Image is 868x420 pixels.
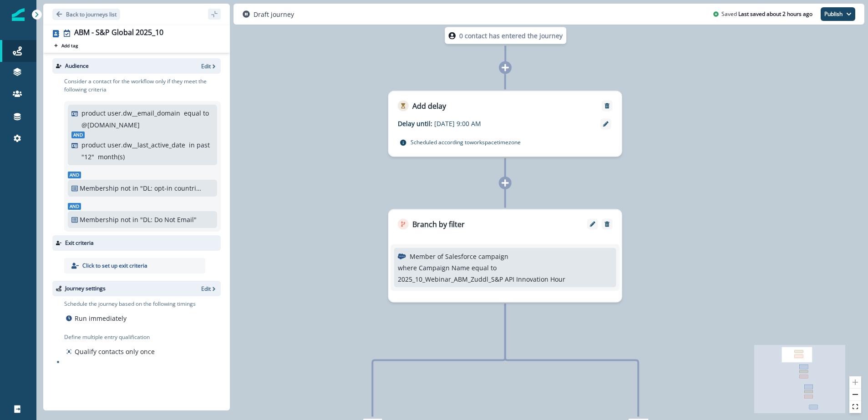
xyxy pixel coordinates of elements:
p: Audience [65,62,89,70]
p: Schedule the journey based on the following timings [64,300,196,308]
p: Scheduled according to workspace timezone [411,137,521,147]
p: month(s) [98,152,125,162]
span: And [68,203,81,210]
p: Campaign Name [419,263,470,273]
button: Remove [600,103,614,109]
button: Publish [821,7,855,21]
p: Exit criteria [65,239,94,247]
p: Qualify contacts only once [75,347,155,356]
p: @[DOMAIN_NAME] [81,120,140,130]
button: Go back [52,9,120,20]
div: Add delayRemoveDelay until:[DATE] 9:00 AMScheduled according toworkspacetimezone [388,91,622,157]
p: Membership [80,215,119,224]
g: Edge from 20824aec-f5a6-4722-8fa3-3cb24fe0d423 to node-edge-label138e45eb-f38c-4e69-8a15-f7c1eb58... [505,304,638,417]
div: 0 contact has entered the journey [418,27,593,44]
p: equal to [184,108,209,118]
p: "DL: opt-in countries + country = blank" [140,183,202,193]
p: Last saved about 2 hours ago [738,10,812,18]
button: Remove [600,221,614,228]
img: Inflection [12,8,25,21]
g: Edge from node-dl-count to 05721632-a8f4-4b97-8bf5-3450dc09b437 [505,46,506,90]
p: Membership [80,183,119,193]
p: Run immediately [75,314,127,323]
p: product user.dw__email_domain [81,108,180,118]
p: Draft journey [254,10,294,19]
p: 0 contact has entered the journey [459,31,563,40]
p: where [398,263,417,273]
p: not in [121,183,138,193]
p: Delay until: [398,119,434,128]
p: not in [121,215,138,224]
p: Add delay [412,101,446,111]
button: sidebar collapse toggle [208,9,221,20]
p: Add tag [61,43,78,48]
p: Saved [721,10,737,18]
p: 2025_10_Webinar_ABM_Zuddl_S&P API Innovation Hour [398,274,565,284]
span: And [71,132,85,138]
p: Consider a contact for the workflow only if they meet the following criteria [64,77,221,94]
p: Back to journeys list [66,10,117,18]
button: Edit [585,222,600,227]
p: product user.dw__last_active_date [81,140,185,150]
span: And [68,172,81,178]
p: Define multiple entry qualification [64,333,157,341]
p: " 12 " [81,152,94,162]
p: Click to set up exit criteria [82,262,147,270]
p: Branch by filter [412,219,465,230]
g: Edge from 20824aec-f5a6-4722-8fa3-3cb24fe0d423 to node-edge-label5d26c854-f160-47e4-9243-5fea2821... [372,304,505,417]
p: equal to [472,263,497,273]
button: Edit [201,62,217,70]
button: Add tag [52,42,80,49]
button: Edit [201,285,217,293]
p: Edit [201,62,211,70]
p: Edit [201,285,211,293]
p: [DATE] 9:00 AM [434,119,548,128]
p: "DL: Do Not Email" [140,215,202,224]
p: Member of Salesforce campaign [410,252,508,261]
button: fit view [849,401,861,413]
p: Journey settings [65,284,106,293]
button: zoom out [849,389,861,401]
p: in past [189,140,210,150]
div: ABM - S&P Global 2025_10 [74,28,163,38]
div: Branch by filterEditRemoveMember of Salesforce campaignwhereCampaign Nameequal to2025_10_Webinar_... [388,209,622,303]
